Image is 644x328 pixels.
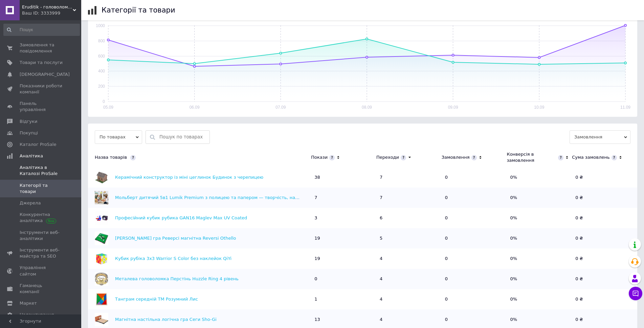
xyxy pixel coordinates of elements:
span: Покупці [20,130,38,136]
td: 0 [442,269,507,289]
td: 19 [311,248,376,269]
span: Каталог ProSale [20,141,56,148]
td: 0 [442,228,507,248]
span: Відгуки [20,118,37,125]
input: Пошук по товарах [159,131,206,144]
img: Кубик рубіка 3х3 Warrior S Color без наклейок QiYi [95,252,108,265]
span: Замовлення та повідомлення [20,42,63,54]
text: 05.09 [103,105,113,110]
span: Управління сайтом [20,265,63,277]
td: 4 [376,289,442,309]
text: 06.09 [190,105,200,110]
a: Магнітна настільна логічна гра Сеги Sho-Gi [115,317,217,322]
span: Конкурентна аналітика [20,212,63,224]
td: 6 [376,208,442,228]
img: Металева головоломка Перстінь Huzzle Ring 4 рівень [95,272,108,286]
td: 0% [507,228,572,248]
td: 4 [376,269,442,289]
td: 0 [442,248,507,269]
td: 0% [507,167,572,188]
img: Мольберт дитячий 5в1 Lumik Premium з полицею та папером — творчість, навчання, розвиток [95,191,108,204]
span: Панель управління [20,101,63,113]
img: Керамічний конструктор із міні цеглинок Будинок з черепицею [95,171,108,184]
td: 5 [376,228,442,248]
td: 0% [507,269,572,289]
td: 0 ₴ [572,167,637,188]
text: 800 [98,39,105,43]
h1: Категорії та товари [102,6,175,14]
span: Категорії та товари [20,182,63,195]
span: Товари та послуги [20,60,63,66]
text: 11.09 [620,105,630,110]
text: 07.09 [275,105,286,110]
div: Переходи [376,154,399,160]
td: 7 [311,188,376,208]
a: Металева головоломка Перстінь Huzzle Ring 4 рівень [115,276,239,281]
td: 7 [376,188,442,208]
span: Гаманець компанії [20,283,63,295]
td: 0 [442,188,507,208]
img: Танграм середній ТМ Розумний Лис [95,292,108,306]
a: Кубик рубіка 3х3 Warrior S Color без наклейок QiYi [115,256,231,261]
td: 0 ₴ [572,289,637,309]
div: Конверсія в замовлення [507,151,556,163]
td: 0 ₴ [572,188,637,208]
a: Мольберт дитячий 5в1 Lumik Premium з полицею та папером — творчість, навчання, розвиток [115,195,335,200]
input: Пошук [3,24,80,36]
text: 09.09 [448,105,458,110]
td: 3 [311,208,376,228]
td: 0 ₴ [572,208,637,228]
a: Керамічний конструктор із міні цеглинок Будинок з черепицею [115,175,263,180]
td: 0% [507,248,572,269]
a: [PERSON_NAME] гра Реверсі магнітна Reversi Othello [115,236,236,241]
span: [DEMOGRAPHIC_DATA] [20,71,70,78]
span: Замовлення [570,130,630,144]
text: 200 [98,84,105,89]
img: Шахова гра Реверсі магнітна Reversi Othello [95,232,108,245]
div: Сума замовлень [572,154,609,160]
span: Інструменти веб-аналітики [20,229,63,242]
img: Професійний кубик рубика GAN16 Maglev Max UV Coated [95,211,108,225]
td: 38 [311,167,376,188]
div: Замовлення [442,154,470,160]
span: Джерела [20,200,41,206]
span: По товарах [95,130,142,144]
div: Назва товарів [88,154,308,160]
text: 10.09 [534,105,544,110]
text: 1000 [96,23,105,28]
td: 0 [442,289,507,309]
td: 19 [311,228,376,248]
text: 0 [103,99,105,104]
td: 4 [376,248,442,269]
div: Ваш ID: 3333999 [22,10,81,16]
td: 0 ₴ [572,228,637,248]
td: 0% [507,208,572,228]
td: 0 [311,269,376,289]
td: 0 [442,167,507,188]
span: Налаштування [20,312,54,318]
span: Показники роботи компанії [20,83,63,95]
td: 0% [507,289,572,309]
td: 0 ₴ [572,248,637,269]
span: Eruditik - головоломки та іграшки [22,4,73,10]
span: Інструменти веб-майстра та SEO [20,247,63,259]
td: 1 [311,289,376,309]
td: 0% [507,188,572,208]
a: Професійний кубик рубика GAN16 Maglev Max UV Coated [115,215,247,220]
span: Маркет [20,300,37,306]
text: 400 [98,69,105,73]
a: Танграм середній ТМ Розумний Лис [115,297,198,302]
td: 7 [376,167,442,188]
text: 600 [98,54,105,59]
td: 0 ₴ [572,269,637,289]
div: Покази [311,154,328,160]
td: 0 [442,208,507,228]
text: 08.09 [362,105,372,110]
img: Магнітна настільна логічна гра Сеги Sho-Gi [95,313,108,326]
span: Аналітика [20,153,43,159]
button: Чат з покупцем [629,287,642,300]
span: Аналітика в Каталозі ProSale [20,165,63,177]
